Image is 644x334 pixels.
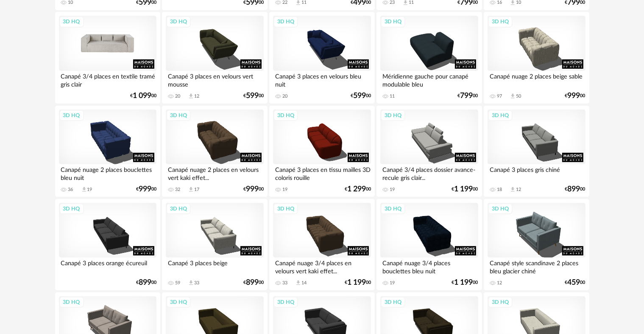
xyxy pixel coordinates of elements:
div: 3D HQ [166,16,191,27]
div: 3D HQ [166,297,191,308]
div: Canapé nuage 3/4 places bouclettes bleu nuit [380,258,478,275]
div: Canapé nuage 2 places bouclettes bleu nuit [59,164,156,181]
span: Download icon [188,186,194,193]
div: € 00 [452,186,478,192]
div: 3D HQ [273,203,298,214]
div: 3D HQ [381,203,405,214]
div: € 00 [565,280,585,286]
div: Canapé nuage 2 places beige sable [488,71,585,88]
a: 3D HQ Canapé nuage 3/4 places en velours vert kaki effet... 33 Download icon 14 €1 19900 [269,199,374,291]
div: 3D HQ [273,297,298,308]
div: 12 [194,93,199,99]
span: Download icon [188,93,194,99]
div: € 00 [136,186,156,192]
div: Canapé style scandinave 2 places bleu glacier chiné [488,258,585,275]
div: Canapé 3 places orange écureuil [59,258,156,275]
a: 3D HQ Canapé 3 places en velours vert mousse 20 Download icon 12 €59900 [162,12,267,104]
div: 3D HQ [488,297,513,308]
a: 3D HQ Canapé nuage 2 places en velours vert kaki effet... 32 Download icon 17 €99900 [162,106,267,197]
div: 3D HQ [488,203,513,214]
span: 599 [246,93,259,99]
span: 1 199 [454,186,473,192]
span: 999 [246,186,259,192]
div: 19 [282,187,287,193]
span: 799 [460,93,473,99]
div: € 00 [345,280,371,286]
div: Canapé 3 places en velours bleu nuit [273,71,371,88]
div: 20 [175,93,180,99]
a: 3D HQ Canapé 3/4 places dossier avance-recule gris clair... 19 €1 19900 [376,106,482,197]
a: 3D HQ Canapé nuage 2 places beige sable 97 Download icon 50 €99900 [484,12,589,104]
div: 12 [497,280,502,286]
div: 3D HQ [381,16,405,27]
div: 3D HQ [488,16,513,27]
div: 3D HQ [381,297,405,308]
span: Download icon [510,186,516,193]
div: € 00 [565,93,585,99]
div: 3D HQ [166,203,191,214]
div: 3D HQ [59,203,84,214]
div: 59 [175,280,180,286]
a: 3D HQ Canapé 3/4 places en textile tramé gris clair €1 09900 [55,12,160,104]
a: 3D HQ Méridienne gauche pour canapé modulable bleu 11 €79900 [376,12,482,104]
div: € 00 [351,93,371,99]
div: Canapé 3 places beige [166,258,263,275]
div: 3D HQ [166,110,191,121]
a: 3D HQ Canapé 3 places beige 59 Download icon 33 €89900 [162,199,267,291]
div: 19 [390,187,395,193]
div: € 00 [243,280,264,286]
span: 459 [568,280,580,286]
span: 899 [246,280,259,286]
div: 11 [390,93,395,99]
div: 3D HQ [381,110,405,121]
div: Canapé 3 places en velours vert mousse [166,71,263,88]
a: 3D HQ Canapé 3 places en tissu mailles 3D coloris rouille 19 €1 29900 [269,106,374,197]
span: 1 299 [347,186,366,192]
div: 36 [68,187,73,193]
div: 14 [301,280,307,286]
span: 1 099 [133,93,151,99]
div: Canapé nuage 2 places en velours vert kaki effet... [166,164,263,181]
div: 20 [282,93,287,99]
div: 3D HQ [59,110,84,121]
div: 3D HQ [59,16,84,27]
div: 33 [194,280,199,286]
div: 3D HQ [488,110,513,121]
span: 899 [568,186,580,192]
div: 32 [175,187,180,193]
a: 3D HQ Canapé 3 places en velours bleu nuit 20 €59900 [269,12,374,104]
span: 999 [568,93,580,99]
span: 1 199 [347,280,366,286]
div: 18 [497,187,502,193]
div: € 00 [243,93,264,99]
a: 3D HQ Canapé nuage 3/4 places bouclettes bleu nuit 19 €1 19900 [376,199,482,291]
div: 19 [87,187,92,193]
div: € 00 [136,280,156,286]
div: 17 [194,187,199,193]
span: 999 [139,186,151,192]
div: 3D HQ [59,297,84,308]
div: 3D HQ [273,16,298,27]
div: € 00 [130,93,156,99]
div: 12 [516,187,521,193]
div: Canapé 3/4 places en textile tramé gris clair [59,71,156,88]
div: 50 [516,93,521,99]
span: Download icon [510,93,516,99]
div: € 00 [458,93,478,99]
span: Download icon [81,186,87,193]
div: € 00 [345,186,371,192]
span: 599 [353,93,366,99]
div: 3D HQ [273,110,298,121]
div: Méridienne gauche pour canapé modulable bleu [380,71,478,88]
a: 3D HQ Canapé 3 places gris chiné 18 Download icon 12 €89900 [484,106,589,197]
div: € 00 [452,280,478,286]
div: 33 [282,280,287,286]
div: Canapé 3/4 places dossier avance-recule gris clair... [380,164,478,181]
a: 3D HQ Canapé 3 places orange écureuil €89900 [55,199,160,291]
a: 3D HQ Canapé nuage 2 places bouclettes bleu nuit 36 Download icon 19 €99900 [55,106,160,197]
div: Canapé 3 places en tissu mailles 3D coloris rouille [273,164,371,181]
div: 19 [390,280,395,286]
span: 899 [139,280,151,286]
div: Canapé nuage 3/4 places en velours vert kaki effet... [273,258,371,275]
div: 97 [497,93,502,99]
